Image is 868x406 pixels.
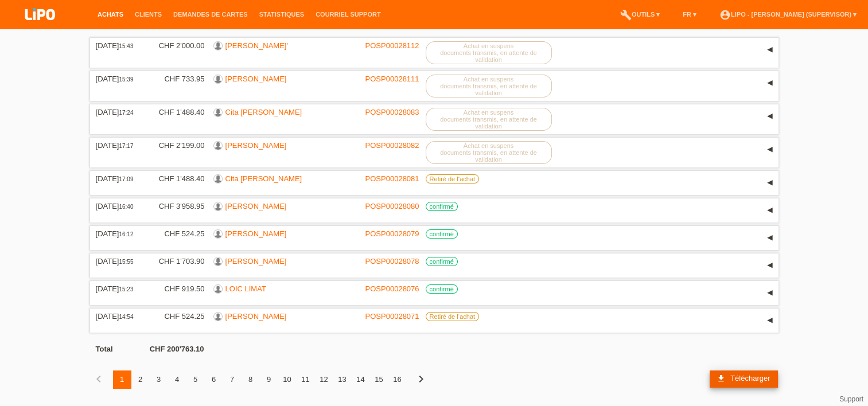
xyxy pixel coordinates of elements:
div: CHF 524.25 [150,312,205,321]
i: chevron_left [92,372,106,386]
a: POSP00028081 [365,174,419,183]
div: CHF 1'488.40 [150,174,205,183]
i: chevron_right [414,372,428,386]
a: buildOutils ▾ [614,11,665,18]
label: Retiré de l‘achat [426,174,480,184]
span: 15:39 [119,76,133,83]
div: étendre/coller [761,284,779,302]
div: 2 [131,370,150,389]
div: étendre/coller [761,257,779,274]
b: CHF 200'763.10 [150,345,204,353]
a: download Télécharger [710,370,779,388]
div: CHF 2'199.00 [150,141,205,150]
span: 17:17 [119,143,133,149]
label: Achat en suspens documents transmis, en attente de validation [426,108,552,131]
div: étendre/coller [761,41,779,58]
span: 17:09 [119,176,133,182]
span: Télécharger [730,374,770,382]
a: [PERSON_NAME] [225,312,287,321]
span: 17:24 [119,110,133,116]
a: [PERSON_NAME] [225,257,287,266]
a: POSP00028079 [365,229,419,238]
i: build [620,9,632,21]
div: 8 [242,370,260,389]
div: 4 [168,370,186,389]
a: POSP00028112 [365,41,419,50]
div: [DATE] [96,108,142,116]
div: 11 [297,370,315,389]
label: confirmé [426,229,458,239]
div: étendre/coller [761,108,779,125]
i: account_circle [719,9,731,21]
a: Statistiques [254,11,310,18]
div: 1 [113,370,131,389]
label: Achat en suspens documents transmis, en attente de validation [426,75,552,97]
div: étendre/coller [761,174,779,192]
a: [PERSON_NAME] [225,75,287,83]
div: CHF 2'000.00 [150,41,205,50]
div: [DATE] [96,174,142,183]
a: POSP00028071 [365,312,419,321]
div: [DATE] [96,75,142,83]
div: 15 [370,370,388,389]
span: 16:12 [119,231,133,237]
a: LOIC LIMAT [225,284,266,293]
div: [DATE] [96,257,142,266]
a: [PERSON_NAME]' [225,41,288,50]
a: POSP00028076 [365,284,419,293]
a: [PERSON_NAME] [225,229,287,238]
a: Clients [129,11,168,18]
div: CHF 919.50 [150,284,205,293]
a: Cita [PERSON_NAME] [225,108,302,116]
div: [DATE] [96,312,142,321]
a: LIPO pay [11,24,69,32]
label: Achat en suspens documents transmis, en attente de validation [426,141,552,164]
div: étendre/coller [761,312,779,329]
div: [DATE] [96,202,142,210]
a: Support [839,395,863,403]
a: POSP00028080 [365,202,419,210]
div: 12 [315,370,333,389]
span: 15:43 [119,43,133,49]
div: CHF 733.95 [150,75,205,83]
label: Retiré de l‘achat [426,312,480,321]
label: Achat en suspens documents transmis, en attente de validation [426,41,552,64]
span: 15:23 [119,286,133,292]
a: POSP00028078 [365,257,419,266]
i: download [717,374,726,383]
div: CHF 1'703.90 [150,257,205,266]
a: Cita [PERSON_NAME] [225,174,302,183]
div: 14 [352,370,370,389]
a: account_circleLIPO - [PERSON_NAME] (Supervisor) ▾ [714,11,862,18]
label: confirmé [426,284,458,294]
a: POSP00028082 [365,141,419,150]
b: Total [96,345,113,353]
a: POSP00028111 [365,75,419,83]
div: 7 [223,370,242,389]
label: confirmé [426,202,458,211]
a: [PERSON_NAME] [225,141,287,150]
span: 14:54 [119,314,133,320]
a: Courriel Support [310,11,386,18]
a: POSP00028083 [365,108,419,116]
div: 5 [186,370,205,389]
div: étendre/coller [761,75,779,92]
a: Demandes de cartes [168,11,254,18]
div: 13 [333,370,352,389]
div: étendre/coller [761,141,779,158]
div: étendre/coller [761,202,779,219]
a: [PERSON_NAME] [225,202,287,210]
div: [DATE] [96,41,142,50]
label: confirmé [426,257,458,266]
div: 10 [278,370,297,389]
div: étendre/coller [761,229,779,247]
div: [DATE] [96,229,142,238]
div: [DATE] [96,284,142,293]
div: CHF 1'488.40 [150,108,205,116]
div: CHF 524.25 [150,229,205,238]
span: 16:40 [119,204,133,210]
a: FR ▾ [677,11,702,18]
div: 6 [205,370,223,389]
div: 3 [150,370,168,389]
span: 15:55 [119,259,133,265]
